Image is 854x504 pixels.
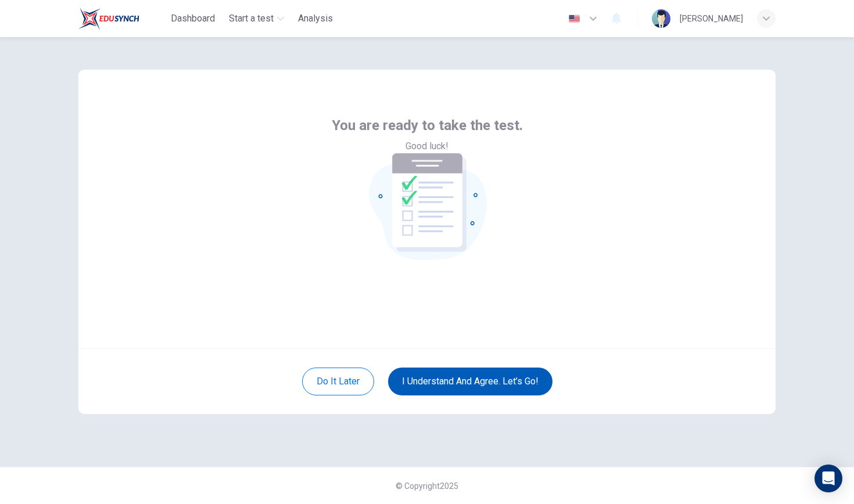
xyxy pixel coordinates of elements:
[229,12,274,26] span: Start a test
[298,12,333,26] span: Analysis
[332,116,523,135] span: You are ready to take the test.
[78,7,166,30] a: EduSynch logo
[567,15,582,23] img: en
[388,368,552,395] button: I understand and agree. Let’s go!
[302,368,374,395] button: Do it later
[652,9,670,28] img: Profile picture
[224,8,289,29] button: Start a test
[166,8,220,29] button: Dashboard
[171,12,215,26] span: Dashboard
[396,481,458,491] span: © Copyright 2025
[680,12,743,26] div: [PERSON_NAME]
[293,8,338,29] button: Analysis
[406,139,448,153] span: Good luck!
[814,465,842,492] div: Open Intercom Messenger
[78,7,139,30] img: EduSynch logo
